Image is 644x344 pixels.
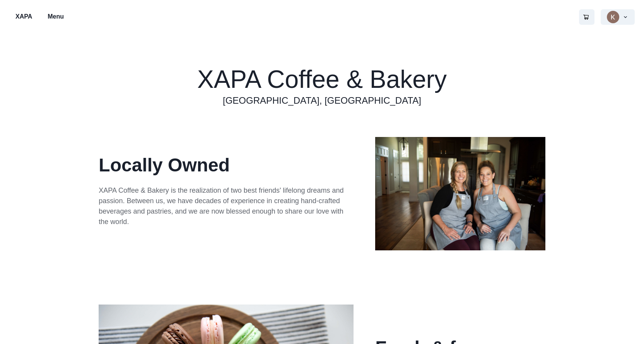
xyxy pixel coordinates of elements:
[15,12,32,21] p: XAPA
[48,12,64,21] p: Menu
[197,65,447,94] h1: XAPA Coffee & Bakery
[601,9,635,25] button: Kalie Picklo
[223,94,421,108] a: [GEOGRAPHIC_DATA], [GEOGRAPHIC_DATA]
[579,9,594,25] button: Go to your shopping cart
[99,185,354,227] p: XAPA Coffee & Bakery is the realization of two best friends' lifelong dreams and passion. Between...
[99,151,354,179] p: Locally Owned
[375,137,545,250] img: xapa owners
